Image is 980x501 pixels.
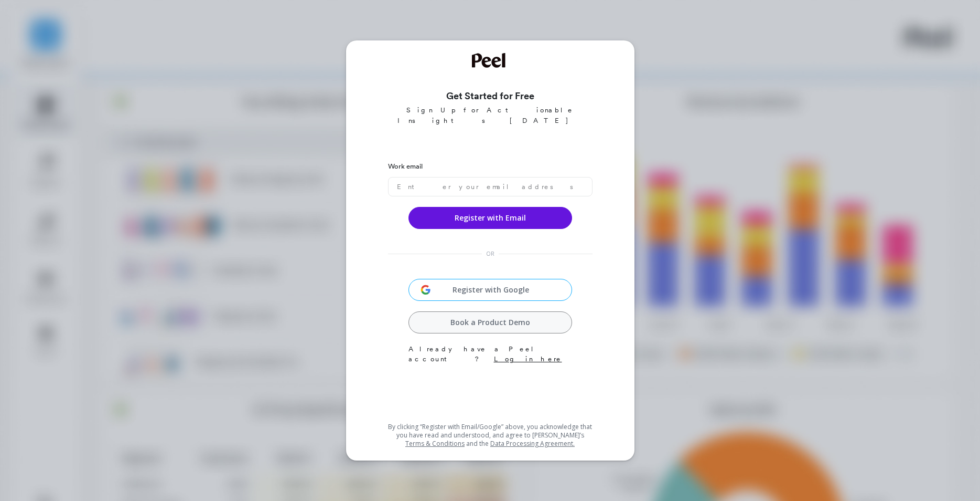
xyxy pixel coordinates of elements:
span: Register with Google [434,285,548,295]
a: Book a Product Demo [408,311,572,333]
h3: Get Started for Free [388,89,593,103]
a: Terms & Conditions [405,439,465,448]
img: svg+xml;base64,PHN2ZyB3aWR0aD0iMzIiIGhlaWdodD0iMzIiIHZpZXdCb3g9IjAgMCAzMiAzMiIgZmlsbD0ibm9uZSIgeG... [418,282,434,298]
p: Already have a Peel account? [408,344,572,364]
label: Work email [388,161,593,172]
input: Enter your email address [388,177,593,196]
p: By clicking “Register with Email/Google” above, you acknowledge that you have read and understood... [388,423,593,448]
a: Log in here [494,355,562,363]
img: Welcome to Peel [472,53,509,68]
p: Sign Up for Actionable Insights [DATE] [388,105,593,126]
button: Register with Email [408,207,572,229]
span: OR [486,250,494,258]
button: Register with Google [408,279,572,301]
a: Data Processing Agreement. [490,439,575,448]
